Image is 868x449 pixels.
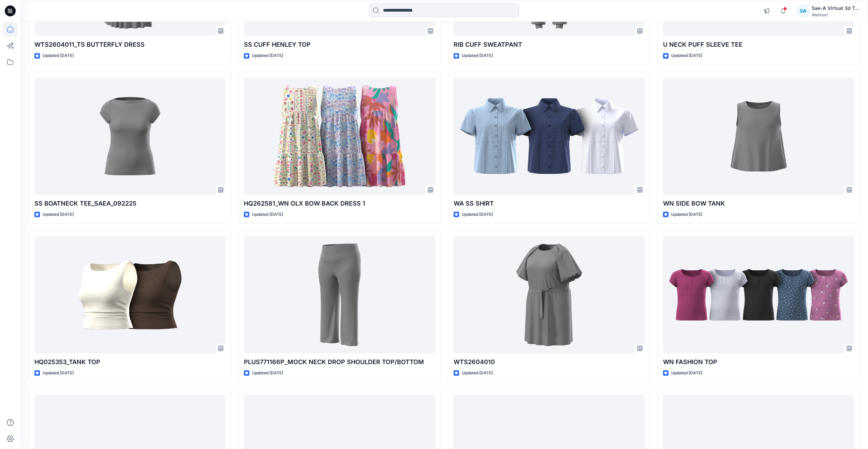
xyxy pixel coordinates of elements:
[663,78,854,195] a: WN SIDE BOW TANK
[43,211,74,218] p: Updated [DATE]
[252,370,283,377] p: Updated [DATE]
[812,4,859,12] div: Sae-A Virtual 3d Team
[462,211,493,218] p: Updated [DATE]
[244,357,435,367] p: PLUS771166P_MOCK NECK DROP SHOULDER TOP/BOTTOM
[663,236,854,353] a: WN FASHION TOP
[671,370,702,377] p: Updated [DATE]
[244,236,435,353] a: PLUS771166P_MOCK NECK DROP SHOULDER TOP/BOTTOM
[34,78,225,195] a: SS BOATNECK TEE_SAEA_092225
[462,52,493,59] p: Updated [DATE]
[663,357,854,367] p: WN FASHION TOP
[244,40,435,49] p: SS CUFF HENLEY TOP
[244,199,435,208] p: HQ262581_WN OLX BOW BACK DRESS 1
[454,357,645,367] p: WTS2604010
[663,40,854,49] p: U NECK PUFF SLEEVE TEE
[454,40,645,49] p: RIB CUFF SWEATPANT
[797,5,809,17] div: SA
[663,199,854,208] p: WN SIDE BOW TANK
[34,236,225,353] a: HQ025353_TANK TOP
[34,357,225,367] p: HQ025353_TANK TOP
[454,236,645,353] a: WTS2604010
[43,370,74,377] p: Updated [DATE]
[252,52,283,59] p: Updated [DATE]
[34,40,225,49] p: WTS2604011_TS BUTTERFLY DRESS
[812,12,859,17] div: Walmart
[454,199,645,208] p: WA SS SHIRT
[671,211,702,218] p: Updated [DATE]
[252,211,283,218] p: Updated [DATE]
[454,78,645,195] a: WA SS SHIRT
[462,370,493,377] p: Updated [DATE]
[244,78,435,195] a: HQ262581_WN OLX BOW BACK DRESS 1
[34,199,225,208] p: SS BOATNECK TEE_SAEA_092225
[43,52,74,59] p: Updated [DATE]
[671,52,702,59] p: Updated [DATE]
